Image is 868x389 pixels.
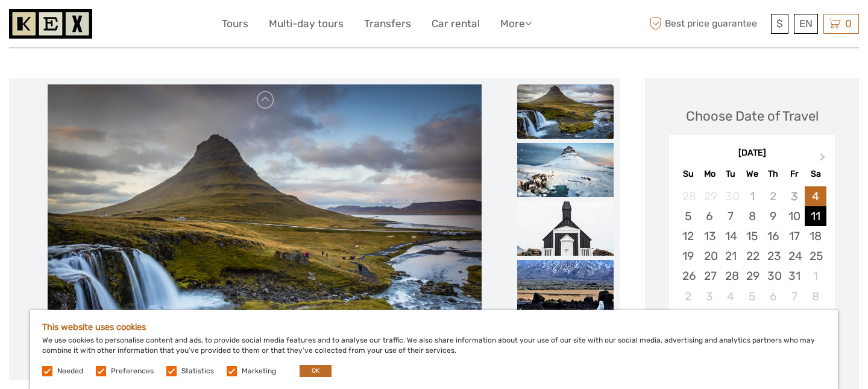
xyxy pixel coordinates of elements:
img: debdfd5db2034fd5bd6d0c28804b3dd1_slider_thumbnail.jpeg [517,201,614,256]
div: Not available Thursday, October 2nd, 2025 [763,186,784,206]
div: Choose Monday, October 27th, 2025 [699,266,720,286]
label: Needed [57,366,83,376]
div: Choose Tuesday, November 4th, 2025 [720,286,741,306]
div: Choose Date of Travel [686,107,819,125]
label: Marketing [242,366,276,376]
div: We use cookies to personalise content and ads, to provide social media features and to analyse ou... [30,310,838,389]
div: Choose Sunday, November 2nd, 2025 [678,286,699,306]
div: Not available Wednesday, October 1st, 2025 [741,186,763,206]
div: Tu [720,166,741,182]
div: Choose Monday, October 20th, 2025 [699,246,720,266]
div: Choose Wednesday, October 15th, 2025 [741,226,763,246]
span: Best price guarantee [647,14,769,34]
a: Car rental [432,15,480,33]
img: aa78f8d7edc54997aecdf03d7b5e5213_slider_thumbnail.jpeg [517,84,614,139]
div: Choose Friday, October 24th, 2025 [784,246,805,266]
div: Mo [699,166,720,182]
a: Transfers [364,15,411,33]
div: Choose Monday, October 6th, 2025 [699,206,720,226]
div: Choose Friday, October 10th, 2025 [784,206,805,226]
div: Choose Thursday, October 23rd, 2025 [763,246,784,266]
div: Choose Sunday, October 19th, 2025 [678,246,699,266]
div: Choose Sunday, October 5th, 2025 [678,206,699,226]
div: Choose Monday, November 3rd, 2025 [699,286,720,306]
div: Choose Saturday, October 11th, 2025 [805,206,826,226]
div: month 2025-10 [673,186,831,306]
div: Choose Friday, November 7th, 2025 [784,286,805,306]
a: Multi-day tours [269,15,344,33]
div: Fr [784,166,805,182]
div: Not available Monday, September 29th, 2025 [699,186,720,206]
div: Choose Wednesday, October 29th, 2025 [741,266,763,286]
p: We're away right now. Please check back later! [17,21,136,31]
div: Choose Sunday, October 26th, 2025 [678,266,699,286]
div: Choose Saturday, October 4th, 2025 [805,186,826,206]
img: 4bd693adeb4a449fa7e0e45528b2d56b_slider_thumbnail.jpeg [517,143,614,197]
div: Choose Sunday, October 12th, 2025 [678,226,699,246]
div: Choose Wednesday, October 8th, 2025 [741,206,763,226]
div: Su [678,166,699,182]
div: Th [763,166,784,182]
div: Choose Saturday, October 18th, 2025 [805,226,826,246]
div: Sa [805,166,826,182]
div: Choose Friday, October 17th, 2025 [784,226,805,246]
label: Statistics [181,366,214,376]
div: Choose Monday, October 13th, 2025 [699,226,720,246]
div: [DATE] [669,147,835,160]
div: Not available Tuesday, September 30th, 2025 [720,186,741,206]
div: Choose Saturday, October 25th, 2025 [805,246,826,266]
div: Choose Thursday, October 9th, 2025 [763,206,784,226]
a: More [500,15,532,33]
div: Choose Thursday, October 16th, 2025 [763,226,784,246]
div: We [741,166,763,182]
img: 1261-44dab5bb-39f8-40da-b0c2-4d9fce00897c_logo_small.jpg [9,9,92,39]
button: Open LiveChat chat widget [139,19,153,33]
button: Next Month [814,150,834,169]
div: Not available Friday, October 3rd, 2025 [784,186,805,206]
div: Choose Tuesday, October 7th, 2025 [720,206,741,226]
img: aa78f8d7edc54997aecdf03d7b5e5213_main_slider.jpeg [48,84,482,374]
div: Choose Saturday, November 1st, 2025 [805,266,826,286]
span: 0 [843,17,854,30]
div: Choose Thursday, November 6th, 2025 [763,286,784,306]
img: da5183a287ed4e5ca9d7c125ed69c822_slider_thumbnail.jpeg [517,260,614,314]
div: Choose Wednesday, November 5th, 2025 [741,286,763,306]
div: Choose Tuesday, October 14th, 2025 [720,226,741,246]
a: Tours [222,15,248,33]
div: Choose Saturday, November 8th, 2025 [805,286,826,306]
div: Choose Tuesday, October 28th, 2025 [720,266,741,286]
div: EN [794,14,818,34]
span: $ [776,17,783,30]
div: Not available Sunday, September 28th, 2025 [678,186,699,206]
div: Choose Friday, October 31st, 2025 [784,266,805,286]
h5: This website uses cookies [42,322,826,332]
div: Choose Wednesday, October 22nd, 2025 [741,246,763,266]
button: OK [300,365,332,377]
label: Preferences [111,366,154,376]
div: Choose Thursday, October 30th, 2025 [763,266,784,286]
div: Choose Tuesday, October 21st, 2025 [720,246,741,266]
